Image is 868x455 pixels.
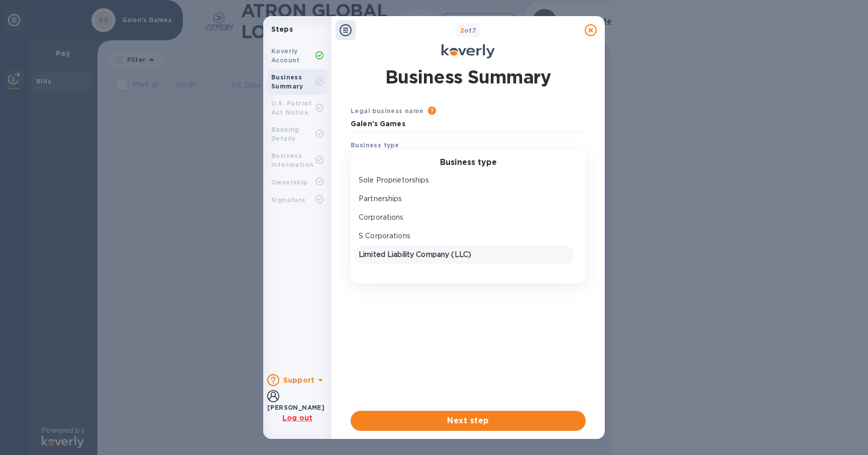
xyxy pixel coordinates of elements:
[271,196,306,204] b: Signature
[460,27,464,34] span: 2
[267,404,324,411] b: [PERSON_NAME]
[359,194,570,204] p: Partnerships
[351,152,423,162] p: Select business type
[271,25,293,33] b: Steps
[359,231,570,241] p: S Corporations
[359,415,578,427] span: Next step
[282,414,312,422] u: Log out
[460,27,477,34] b: of 7
[359,249,570,260] p: Limited Liability Company (LLC)
[271,152,313,168] b: Business Information
[440,158,497,167] h3: Business type
[271,73,303,90] b: Business Summary
[385,64,551,89] h1: Business Summary
[351,141,399,149] b: Business type
[359,212,570,223] p: Corporations
[351,117,586,132] input: Enter legal business name
[359,175,570,186] p: Sole Proprietorships
[351,107,424,115] b: Legal business name
[271,47,300,64] b: Koverly Account
[271,178,308,186] b: Ownership
[351,411,586,431] button: Next step
[271,126,299,142] b: Banking Details
[283,376,314,384] b: Support
[271,100,312,116] b: U.S. Patriot Act Notice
